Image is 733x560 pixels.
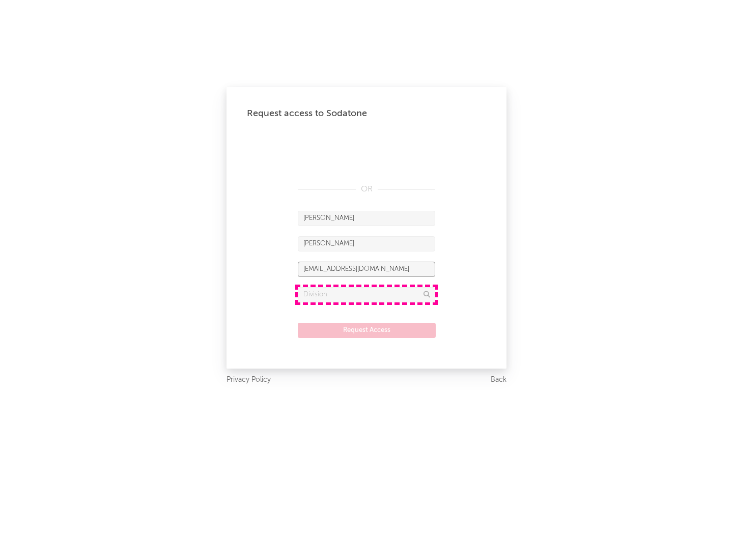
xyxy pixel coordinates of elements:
[298,262,435,277] input: Email
[298,211,435,226] input: First Name
[491,374,506,386] a: Back
[298,287,435,302] input: Division
[298,323,436,338] button: Request Access
[298,236,435,251] input: Last Name
[227,374,271,386] a: Privacy Policy
[298,183,435,195] div: OR
[247,107,486,120] div: Request access to Sodatone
